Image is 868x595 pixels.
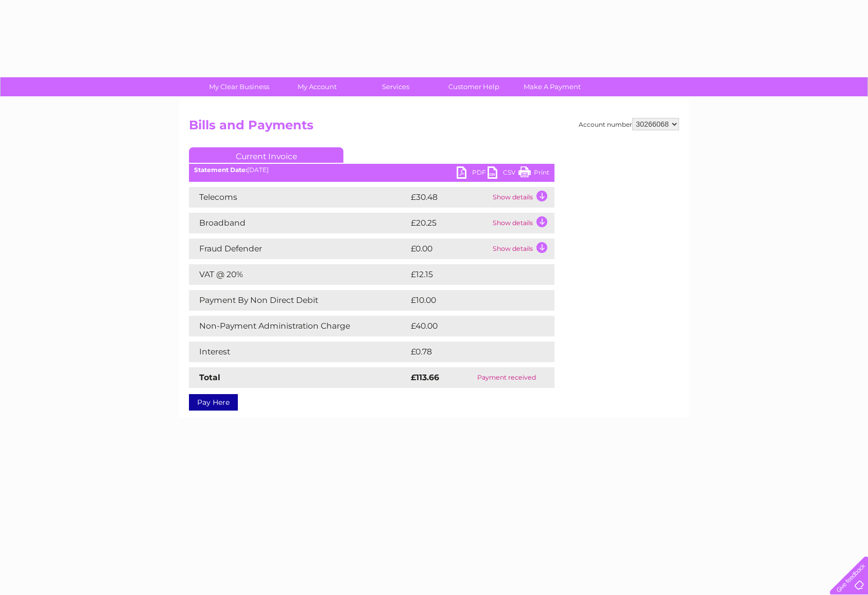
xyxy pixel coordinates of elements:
td: Show details [490,213,554,233]
a: Pay Here [189,394,238,411]
a: Print [518,166,549,181]
a: Customer Help [431,77,516,96]
b: Statement Date: [194,166,247,174]
td: VAT @ 20% [189,264,408,285]
a: My Account [275,77,360,96]
a: Make A Payment [510,77,595,96]
td: Show details [490,187,554,208]
td: £40.00 [408,316,534,336]
td: £12.15 [408,264,531,285]
td: Broadband [189,213,408,233]
div: Account number [579,118,679,130]
a: CSV [488,166,518,181]
td: Fraud Defender [189,239,408,259]
div: [DATE] [189,166,554,174]
td: Payment received [459,367,554,388]
a: Current Invoice [189,147,343,163]
td: Interest [189,342,408,362]
td: £10.00 [408,290,533,311]
a: My Clear Business [197,77,282,96]
a: Services [353,77,438,96]
td: £0.78 [408,342,530,362]
td: Show details [490,239,554,259]
td: £0.00 [408,239,490,259]
strong: Total [199,372,220,382]
td: £30.48 [408,187,490,208]
strong: £113.66 [411,372,439,382]
td: Payment By Non Direct Debit [189,290,408,311]
h2: Bills and Payments [189,118,679,138]
td: £20.25 [408,213,490,233]
a: PDF [457,166,488,181]
td: Non-Payment Administration Charge [189,316,408,336]
td: Telecoms [189,187,408,208]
